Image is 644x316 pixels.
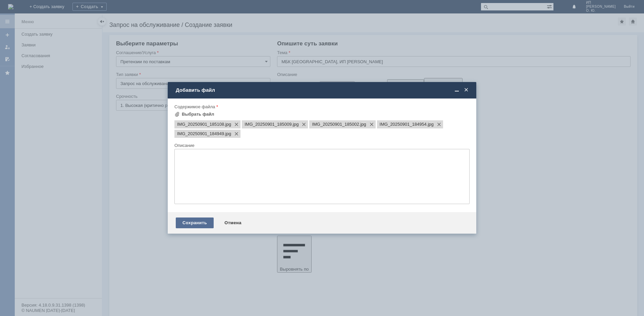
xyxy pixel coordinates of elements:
span: IMG_20250901_185009.jpg [291,122,299,127]
span: IMG_20250901_185009.jpg [245,122,291,127]
span: IMG_20250901_185002.jpg [359,122,366,127]
span: IMG_20250901_184954.jpg [427,122,434,127]
div: Выбрать файл [182,112,214,117]
span: IMG_20250901_185108.jpg [177,122,224,127]
span: IMG_20250901_185108.jpg [224,122,231,127]
span: IMG_20250901_184954.jpg [380,122,427,127]
span: IMG_20250901_184949.jpg [224,131,231,136]
div: Описание [174,143,468,148]
div: Содержимое файла [174,105,468,109]
span: Свернуть (Ctrl + M) [453,87,460,93]
span: IMG_20250901_184949.jpg [177,131,224,136]
span: IMG_20250901_185002.jpg [312,122,359,127]
span: Закрыть [463,87,470,93]
div: Добавить файл [176,87,470,93]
